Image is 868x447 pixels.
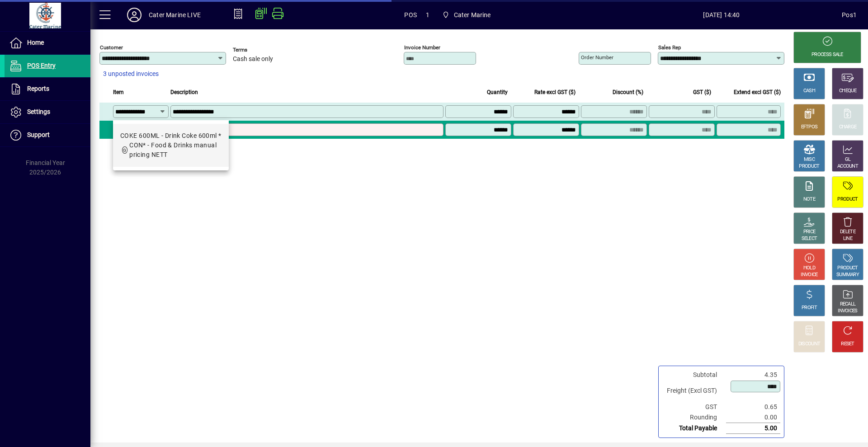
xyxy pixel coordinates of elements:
[404,8,417,22] span: POS
[662,370,726,380] td: Subtotal
[170,87,198,97] span: Description
[798,341,820,348] div: DISCOUNT
[801,124,818,131] div: EFTPOS
[839,124,857,131] div: CHARGE
[840,229,855,235] div: DELETE
[662,423,726,434] td: Total Payable
[426,8,429,22] span: 1
[404,44,440,51] mat-label: Invoice number
[5,32,90,54] a: Home
[734,87,781,97] span: Extend excl GST ($)
[837,196,858,203] div: PRODUCT
[726,370,780,380] td: 4.35
[113,124,229,167] mat-option: COKE 600ML - Drink Coke 600ml *
[100,44,123,51] mat-label: Customer
[843,235,852,242] div: LINE
[27,85,49,92] span: Reports
[726,412,780,423] td: 0.00
[601,8,842,22] span: [DATE] 14:40
[613,87,643,97] span: Discount (%)
[27,108,50,115] span: Settings
[802,305,817,311] div: PROFIT
[129,141,217,158] span: CON* - Food & Drinks manual pricing NETT
[845,156,851,163] div: GL
[27,39,44,46] span: Home
[803,229,816,235] div: PRICE
[27,131,50,138] span: Support
[840,301,856,308] div: RECALL
[803,265,815,272] div: HOLD
[802,235,817,242] div: SELECT
[662,380,726,402] td: Freight (Excl GST)
[837,163,858,170] div: ACCOUNT
[842,8,857,22] div: Pos1
[454,8,491,22] span: Cater Marine
[439,7,495,23] span: Cater Marine
[5,124,90,146] a: Support
[658,44,681,51] mat-label: Sales rep
[726,402,780,412] td: 0.65
[5,101,90,123] a: Settings
[726,423,780,434] td: 5.00
[836,272,859,278] div: SUMMARY
[693,87,711,97] span: GST ($)
[120,131,222,141] div: COKE 600ML - Drink Coke 600ml *
[799,163,819,170] div: PRODUCT
[149,8,201,22] div: Cater Marine LIVE
[803,196,815,203] div: NOTE
[662,402,726,412] td: GST
[534,87,576,97] span: Rate excl GST ($)
[103,69,159,79] span: 3 unposted invoices
[841,341,854,348] div: RESET
[99,66,162,82] button: 3 unposted invoices
[811,52,843,58] div: PROCESS SALE
[801,272,817,278] div: INVOICE
[27,62,56,69] span: POS Entry
[804,156,815,163] div: MISC
[581,54,613,61] mat-label: Order number
[5,78,90,100] a: Reports
[839,88,856,94] div: CHEQUE
[487,87,508,97] span: Quantity
[803,88,815,94] div: CASH
[233,56,273,63] span: Cash sale only
[233,47,287,53] span: Terms
[113,87,124,97] span: Item
[662,412,726,423] td: Rounding
[120,7,149,23] button: Profile
[837,265,858,272] div: PRODUCT
[838,308,857,315] div: INVOICES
